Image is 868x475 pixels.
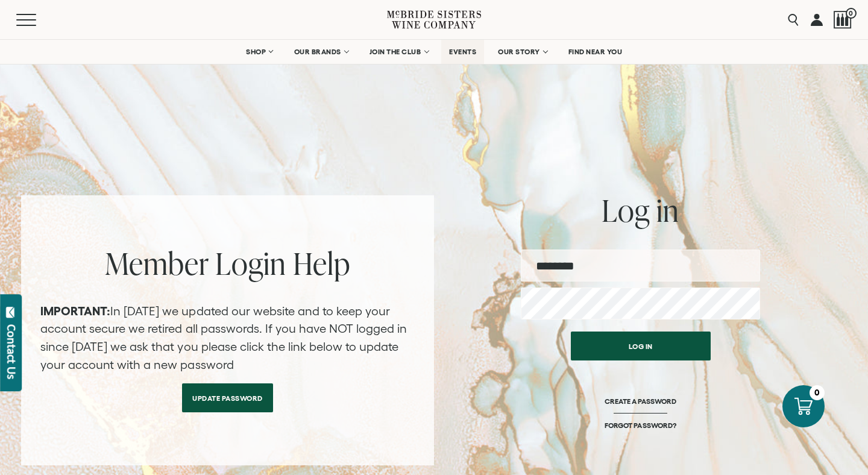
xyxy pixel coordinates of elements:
[498,48,540,56] span: OUR STORY
[286,40,356,64] a: OUR BRANDS
[810,385,825,400] div: 0
[449,48,476,56] span: EVENTS
[370,48,421,56] span: JOIN THE CLUB
[182,383,273,412] a: Update Password
[605,397,676,421] a: CREATE A PASSWORD
[846,8,857,19] span: 0
[441,40,484,64] a: EVENTS
[568,48,623,56] span: FIND NEAR YOU
[5,324,17,379] div: Contact Us
[561,40,631,64] a: FIND NEAR YOU
[294,48,341,56] span: OUR BRANDS
[490,40,555,64] a: OUR STORY
[40,303,415,374] p: In [DATE] we updated our website and to keep your account secure we retired all passwords. If you...
[238,40,280,64] a: SHOP
[362,40,436,64] a: JOIN THE CLUB
[246,48,266,56] span: SHOP
[40,248,415,278] h2: Member Login Help
[16,14,60,26] button: Mobile Menu Trigger
[521,195,760,225] h2: Log in
[40,304,110,318] strong: IMPORTANT:
[571,332,711,360] button: Log in
[605,421,676,430] a: FORGOT PASSWORD?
